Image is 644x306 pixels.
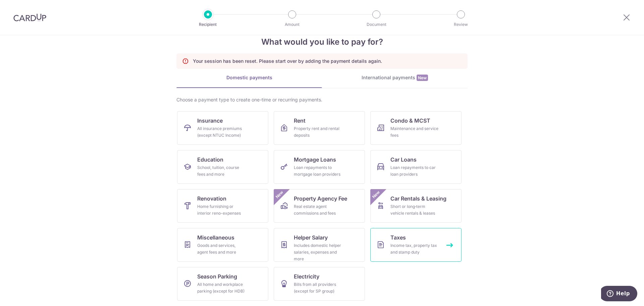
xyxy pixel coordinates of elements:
div: Bills from all providers (except for SP group) [294,281,342,295]
div: Goods and services, agent fees and more [197,242,246,256]
a: Mortgage LoansLoan repayments to mortgage loan providers [274,150,365,184]
p: Your session has been reset. Please start over by adding the payment details again. [193,58,382,64]
a: RentProperty rent and rental deposits [274,111,365,145]
a: Car Rentals & LeasingShort or long‑term vehicle rentals & leasesNew [370,189,462,223]
a: ElectricityBills from all providers (except for SP group) [274,267,365,301]
h4: What would you like to pay for? [176,36,468,48]
p: Amount [267,21,317,28]
span: New [417,75,428,81]
span: New [274,189,285,200]
span: Mortgage Loans [294,156,336,164]
div: Loan repayments to car loan providers [390,164,439,178]
div: All home and workplace parking (except for HDB) [197,281,246,295]
span: Rent [294,117,306,125]
span: Car Loans [390,156,417,164]
div: Domestic payments [176,74,322,81]
a: EducationSchool, tuition, course fees and more [177,150,268,184]
span: Miscellaneous [197,233,234,242]
div: Loan repayments to mortgage loan providers [294,164,342,178]
span: Season Parking [197,272,237,280]
span: Car Rentals & Leasing [390,194,446,203]
a: TaxesIncome tax, property tax and stamp duty [370,228,462,262]
a: Condo & MCSTMaintenance and service fees [370,111,462,145]
span: Condo & MCST [390,117,430,125]
a: Car LoansLoan repayments to car loan providers [370,150,462,184]
a: RenovationHome furnishing or interior reno-expenses [177,189,268,223]
a: InsuranceAll insurance premiums (except NTUC Income) [177,111,268,145]
a: Season ParkingAll home and workplace parking (except for HDB) [177,267,268,301]
p: Recipient [183,21,233,28]
div: Income tax, property tax and stamp duty [390,242,439,256]
p: Review [436,21,486,28]
div: International payments [322,74,468,81]
span: Electricity [294,272,319,280]
span: Education [197,156,223,164]
div: School, tuition, course fees and more [197,164,246,178]
a: MiscellaneousGoods and services, agent fees and more [177,228,268,262]
div: Maintenance and service fees [390,125,439,139]
div: Home furnishing or interior reno-expenses [197,203,246,217]
img: CardUp [13,13,46,21]
span: Helper Salary [294,233,328,242]
div: Choose a payment type to create one-time or recurring payments. [176,96,468,103]
a: Helper SalaryIncludes domestic helper salaries, expenses and more [274,228,365,262]
span: Renovation [197,194,226,203]
div: All insurance premiums (except NTUC Income) [197,125,246,139]
div: Property rent and rental deposits [294,125,342,139]
div: Real estate agent commissions and fees [294,203,342,217]
span: New [371,189,382,200]
div: Includes domestic helper salaries, expenses and more [294,242,342,262]
span: Property Agency Fee [294,194,347,203]
span: Insurance [197,117,223,125]
span: Taxes [390,233,406,242]
a: Property Agency FeeReal estate agent commissions and feesNew [274,189,365,223]
iframe: Opens a widget where you can find more information [601,286,637,303]
div: Short or long‑term vehicle rentals & leases [390,203,439,217]
p: Document [352,21,401,28]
